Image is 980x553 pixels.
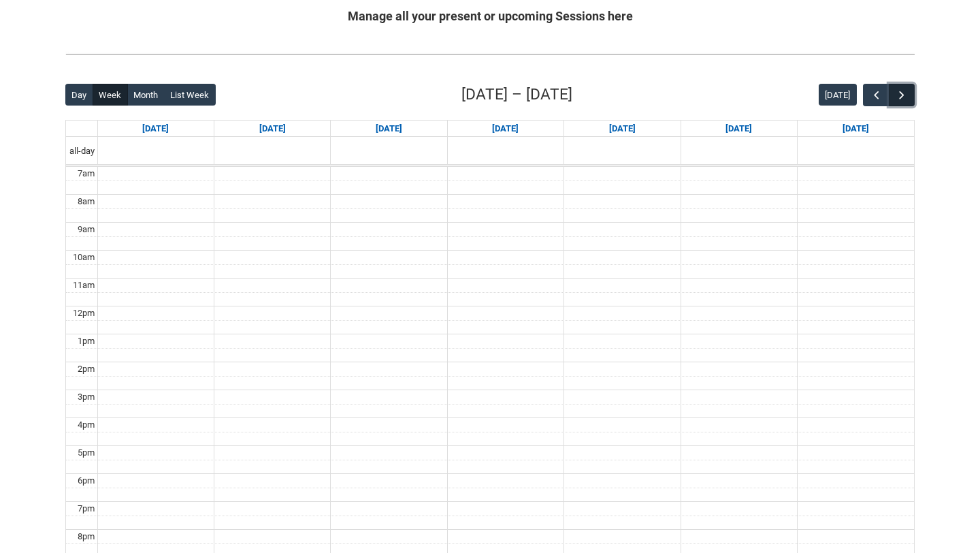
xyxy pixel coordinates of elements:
[164,84,216,106] button: List Week
[75,530,97,543] div: 8pm
[75,474,97,488] div: 6pm
[75,167,97,180] div: 7am
[889,84,915,106] button: Next Week
[93,84,128,106] button: Week
[75,362,97,376] div: 2pm
[723,121,755,137] a: Go to August 29, 2025
[75,418,97,432] div: 4pm
[70,251,97,264] div: 10am
[75,502,97,516] div: 7pm
[70,306,97,320] div: 12pm
[75,223,97,236] div: 9am
[65,47,915,61] img: REDU_GREY_LINE
[127,84,165,106] button: Month
[606,121,638,137] a: Go to August 28, 2025
[75,334,97,348] div: 1pm
[67,144,97,158] span: all-day
[489,121,521,137] a: Go to August 27, 2025
[140,121,171,137] a: Go to August 24, 2025
[373,121,405,137] a: Go to August 26, 2025
[75,195,97,208] div: 8am
[75,390,97,404] div: 3pm
[65,7,915,25] h2: Manage all your present or upcoming Sessions here
[819,84,857,106] button: [DATE]
[461,83,572,106] h2: [DATE] – [DATE]
[70,279,97,292] div: 11am
[840,121,872,137] a: Go to August 30, 2025
[863,84,889,106] button: Previous Week
[257,121,289,137] a: Go to August 25, 2025
[75,446,97,460] div: 5pm
[65,84,93,106] button: Day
